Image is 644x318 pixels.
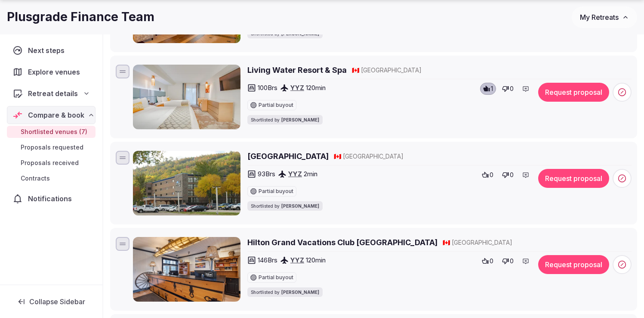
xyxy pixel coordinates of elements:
a: YYZ [288,170,302,178]
span: Shortlisted venues (7) [21,128,87,136]
span: 🇨🇦 [352,66,359,74]
button: Request proposal [538,83,609,102]
span: 0 [510,84,514,93]
span: Proposals requested [21,143,83,152]
a: Contracts [7,172,96,184]
img: Blue Mountain Resort Inn [133,151,240,215]
button: 🇨🇦 [443,238,450,247]
a: Explore venues [7,63,96,81]
button: 🇨🇦 [352,66,359,75]
span: 1 [491,84,493,93]
span: 93 Brs [258,169,275,178]
span: Collapse Sidebar [29,297,85,306]
h1: Plusgrade Finance Team [7,9,154,25]
a: Proposals received [7,157,96,169]
span: My Retreats [580,13,619,22]
button: 0 [499,255,516,267]
a: YYZ [290,84,304,92]
span: Retreat details [28,88,78,99]
button: 0 [499,169,516,181]
span: Compare & book [28,110,84,120]
span: 100 Brs [258,83,277,92]
span: [GEOGRAPHIC_DATA] [343,152,404,161]
span: [PERSON_NAME] [281,289,319,295]
button: Collapse Sidebar [7,292,96,311]
span: 0 [490,257,493,265]
button: Request proposal [538,255,609,274]
button: My Retreats [572,6,637,28]
span: 146 Brs [258,256,277,265]
button: 0 [499,83,516,95]
span: 120 min [306,83,326,92]
a: Hilton Grand Vacations Club [GEOGRAPHIC_DATA] [247,237,438,248]
span: 🇨🇦 [443,239,450,246]
span: [PERSON_NAME] [281,117,319,123]
button: 🇨🇦 [334,152,341,161]
div: Shortlisted by [247,201,323,211]
div: Shortlisted by [247,115,323,125]
button: 0 [479,169,496,181]
span: Proposals received [21,159,79,167]
button: 0 [479,255,496,267]
span: [PERSON_NAME] [281,203,319,209]
span: Partial buyout [259,103,293,108]
span: Contracts [21,174,50,183]
a: Notifications [7,190,96,208]
span: Explore venues [28,67,83,77]
span: Notifications [28,193,75,204]
a: Proposals requested [7,141,96,153]
a: [GEOGRAPHIC_DATA] [247,151,329,162]
a: Living Water Resort & Spa [247,65,347,75]
span: Next steps [28,45,68,56]
span: 120 min [306,256,326,265]
span: 🇨🇦 [334,153,341,160]
span: 0 [510,257,514,265]
span: 2 min [304,169,317,178]
span: [GEOGRAPHIC_DATA] [452,238,512,247]
span: [GEOGRAPHIC_DATA] [361,66,422,75]
img: Living Water Resort & Spa [133,65,240,129]
div: Shortlisted by [247,287,323,297]
img: Hilton Grand Vacations Club Blue Mountain [133,237,240,302]
button: Request proposal [538,169,609,188]
a: Shortlisted venues (7) [7,126,96,138]
span: Partial buyout [259,189,293,194]
a: Next steps [7,41,96,59]
span: Partial buyout [259,275,293,280]
button: 1 [480,83,496,95]
span: 0 [490,171,493,179]
span: 0 [510,171,514,179]
a: YYZ [290,256,304,264]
